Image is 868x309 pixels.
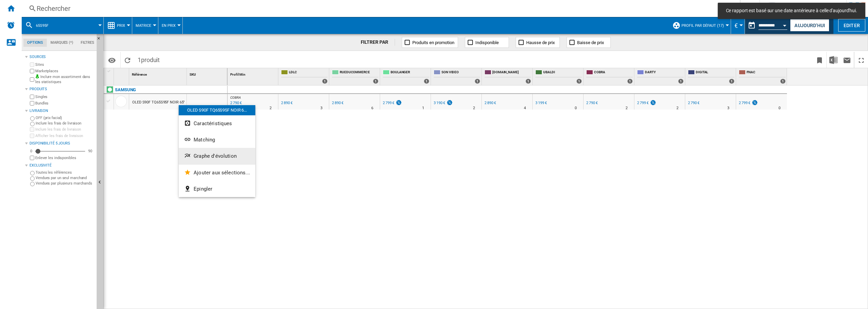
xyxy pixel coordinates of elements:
span: Ce rapport est basé sur une date antérieure à celle d'aujourd'hui. [724,7,859,14]
span: Matching [194,137,215,143]
span: Caractéristiques [194,120,232,127]
div: OLED S90F TQ65S95F NOIR 6... [179,105,255,115]
button: Graphe d'évolution [179,148,255,164]
button: Epingler... [179,181,255,197]
span: Graphe d'évolution [194,153,237,159]
button: Matching [179,132,255,148]
button: Caractéristiques [179,115,255,132]
span: Epingler [194,186,212,192]
span: Ajouter aux sélections... [194,170,250,176]
button: Ajouter aux sélections... [179,165,255,181]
